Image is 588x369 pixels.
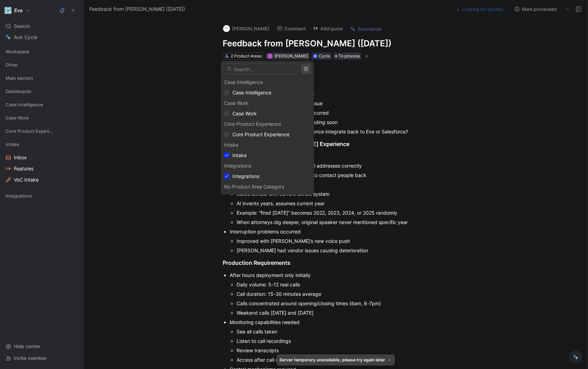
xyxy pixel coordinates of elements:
[232,152,247,158] span: Intake
[232,173,260,179] span: Integrations
[232,90,271,95] span: Case Intelligence
[232,110,257,116] span: Case Work
[232,131,289,137] span: Core Product Experience
[277,354,395,366] div: Server temporary unavailable, please try again later
[224,64,298,74] input: Search...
